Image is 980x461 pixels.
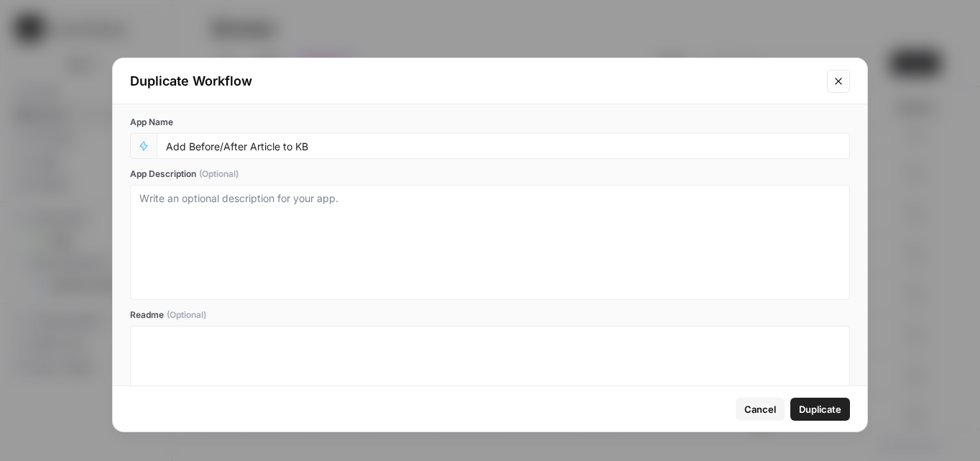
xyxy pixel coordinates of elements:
span: (Optional) [199,168,239,181]
span: Cancel [744,402,776,416]
div: Duplicate Workflow [130,71,818,91]
span: (Optional) [167,309,206,321]
span: Duplicate [799,402,841,416]
button: Duplicate [790,398,850,421]
label: Readme [130,309,850,321]
button: Close modal [827,70,850,93]
input: Untitled [166,140,841,152]
label: App Description [130,168,850,181]
button: Cancel [736,398,785,421]
label: App Name [130,116,850,129]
